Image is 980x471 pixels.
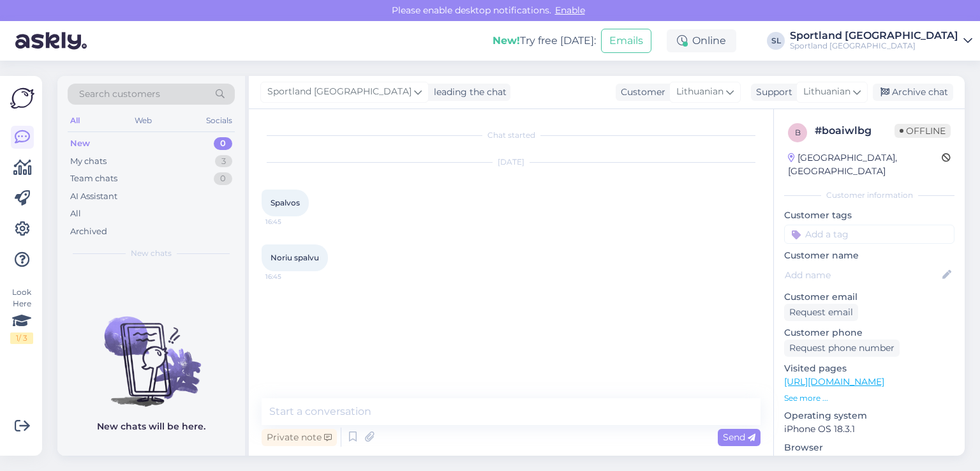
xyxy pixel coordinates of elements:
div: Request phone number [784,340,900,357]
p: Safari 18.3 [784,454,954,468]
button: Emails [601,29,651,53]
div: Look Here [10,287,33,344]
p: Customer email [784,290,954,304]
p: iPhone OS 18.3.1 [784,422,954,436]
span: Noriu spalvu [271,253,319,262]
div: 0 [214,172,232,185]
div: New [70,137,90,150]
p: Browser [784,441,954,454]
div: [GEOGRAPHIC_DATA], [GEOGRAPHIC_DATA] [788,151,942,178]
div: Chat started [262,130,761,141]
div: Online [667,29,736,52]
span: Search customers [79,87,160,101]
p: Customer name [784,249,954,262]
div: SL [767,32,785,50]
div: 3 [215,155,232,168]
div: leading the chat [429,86,507,99]
div: Request email [784,304,858,321]
div: Sportland [GEOGRAPHIC_DATA] [790,31,958,41]
span: New chats [131,248,172,259]
div: Private note [262,429,337,446]
span: Offline [895,124,951,138]
span: Lithuanian [676,85,724,99]
span: Spalvos [271,198,300,207]
img: No chats [57,294,245,408]
a: Sportland [GEOGRAPHIC_DATA]Sportland [GEOGRAPHIC_DATA] [790,31,972,51]
img: Askly Logo [10,86,34,110]
div: Try free [DATE]: [493,33,596,49]
div: Customer information [784,190,954,201]
span: b [795,128,801,137]
span: Send [723,431,755,443]
div: AI Assistant [70,190,117,203]
span: Lithuanian [803,85,850,99]
div: Socials [204,112,235,129]
span: 16:45 [265,272,313,281]
div: Customer [616,86,665,99]
p: See more ... [784,392,954,404]
div: My chats [70,155,107,168]
p: Visited pages [784,362,954,375]
div: Web [132,112,154,129]
div: Archive chat [873,84,953,101]
input: Add a tag [784,225,954,244]
p: Operating system [784,409,954,422]
b: New! [493,34,520,47]
div: All [68,112,82,129]
div: Archived [70,225,107,238]
span: Enable [551,4,589,16]
div: # boaiwlbg [815,123,895,138]
div: Support [751,86,792,99]
span: Sportland [GEOGRAPHIC_DATA] [267,85,412,99]
p: Customer tags [784,209,954,222]
div: 1 / 3 [10,333,33,344]
p: Customer phone [784,326,954,340]
p: New chats will be here. [97,420,205,433]
span: 16:45 [265,217,313,227]
div: Team chats [70,172,117,185]
div: Sportland [GEOGRAPHIC_DATA] [790,41,958,51]
div: [DATE] [262,156,761,168]
input: Add name [785,268,940,282]
div: 0 [214,137,232,150]
div: All [70,207,81,220]
a: [URL][DOMAIN_NAME] [784,376,884,387]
